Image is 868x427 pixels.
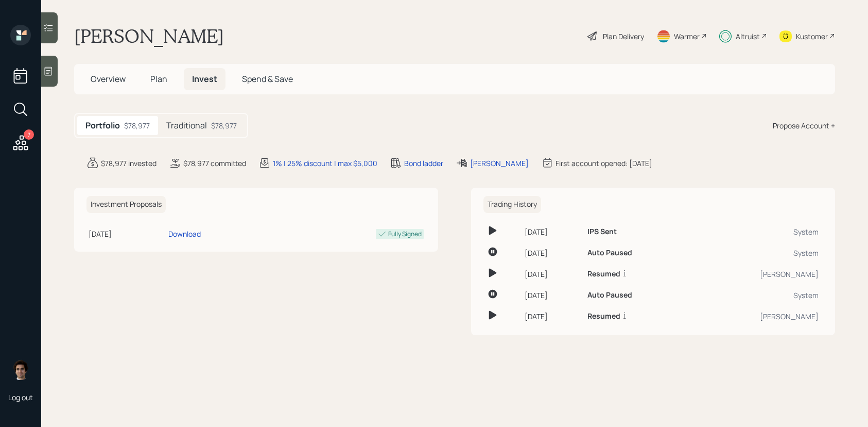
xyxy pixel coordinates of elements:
[24,129,34,140] div: 7
[192,73,217,85] span: Invest
[693,311,819,322] div: [PERSON_NAME]
[74,25,224,47] h1: [PERSON_NAME]
[483,196,541,213] h6: Trading History
[168,228,201,239] div: Download
[525,311,579,322] div: [DATE]
[693,290,819,301] div: System
[587,249,632,257] h6: Auto Paused
[183,158,246,169] div: $78,977 committed
[8,392,33,402] div: Log out
[89,228,164,239] div: [DATE]
[91,73,126,85] span: Overview
[525,269,579,280] div: [DATE]
[150,73,167,85] span: Plan
[388,229,422,239] div: Fully Signed
[404,158,443,169] div: Bond ladder
[693,248,819,258] div: System
[736,31,760,42] div: Altruist
[85,121,120,130] h5: Portfolio
[587,312,620,321] h6: Resumed
[525,226,579,237] div: [DATE]
[674,31,700,42] div: Warmer
[242,73,293,85] span: Spend & Save
[101,158,157,169] div: $78,977 invested
[124,120,150,131] div: $78,977
[86,196,166,213] h6: Investment Proposals
[525,290,579,301] div: [DATE]
[693,226,819,237] div: System
[587,270,620,278] h6: Resumed
[273,158,377,169] div: 1% | 25% discount | max $5,000
[470,158,529,169] div: [PERSON_NAME]
[211,120,237,131] div: $78,977
[773,120,835,131] div: Propose Account +
[10,359,31,380] img: harrison-schaefer-headshot-2.png
[587,227,617,236] h6: IPS Sent
[166,121,207,130] h5: Traditional
[693,269,819,280] div: [PERSON_NAME]
[587,291,632,300] h6: Auto Paused
[603,31,644,42] div: Plan Delivery
[796,31,828,42] div: Kustomer
[555,158,652,169] div: First account opened: [DATE]
[525,248,579,258] div: [DATE]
